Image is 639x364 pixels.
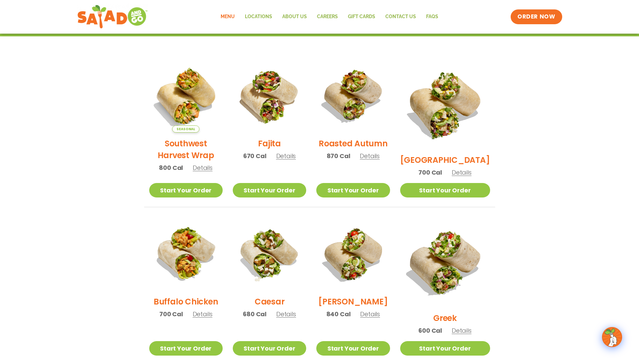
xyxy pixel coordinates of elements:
span: 670 Cal [243,151,266,160]
img: Product photo for Greek Wrap [400,217,490,307]
a: Start Your Order [316,341,390,356]
img: Product photo for Southwest Harvest Wrap [149,59,223,133]
a: Start Your Order [149,341,223,356]
span: 700 Cal [418,168,442,177]
h2: Roasted Autumn [319,138,388,149]
img: wpChatIcon [603,328,621,347]
a: Start Your Order [400,183,490,197]
span: Details [276,152,296,160]
a: GIFT CARDS [343,9,380,25]
h2: Buffalo Chicken [154,296,218,307]
span: Details [193,163,213,172]
img: Product photo for Caesar Wrap [233,217,306,291]
span: Details [452,326,472,335]
span: Details [276,310,296,318]
h2: Caesar [255,296,285,307]
span: 700 Cal [159,310,183,319]
img: Product photo for Buffalo Chicken Wrap [149,217,223,291]
h2: [GEOGRAPHIC_DATA] [400,154,490,166]
a: Careers [312,9,343,25]
h2: Fajita [258,138,281,149]
span: 870 Cal [327,151,350,160]
nav: Menu [216,9,443,25]
h2: [PERSON_NAME] [318,296,388,307]
a: Contact Us [380,9,421,25]
img: Product photo for Cobb Wrap [316,217,390,291]
span: 800 Cal [159,163,183,172]
a: Start Your Order [233,183,306,197]
img: Product photo for Fajita Wrap [233,59,306,133]
a: ORDER NOW [511,9,562,24]
span: ORDER NOW [517,13,555,21]
a: Start Your Order [316,183,390,197]
a: About Us [277,9,312,25]
img: new-SAG-logo-768×292 [77,3,148,30]
span: 600 Cal [418,326,442,335]
a: FAQs [421,9,443,25]
span: 680 Cal [243,310,266,319]
img: Product photo for BBQ Ranch Wrap [400,59,490,149]
span: Seasonal [172,125,199,133]
span: Details [360,310,380,318]
span: Details [193,310,213,318]
a: Start Your Order [400,341,490,356]
span: Details [452,168,472,177]
img: Product photo for Roasted Autumn Wrap [316,59,390,133]
span: 840 Cal [326,310,351,319]
a: Locations [240,9,277,25]
a: Start Your Order [233,341,306,356]
a: Start Your Order [149,183,223,197]
h2: Greek [433,312,457,324]
h2: Southwest Harvest Wrap [149,138,223,161]
a: Menu [216,9,240,25]
span: Details [360,152,380,160]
